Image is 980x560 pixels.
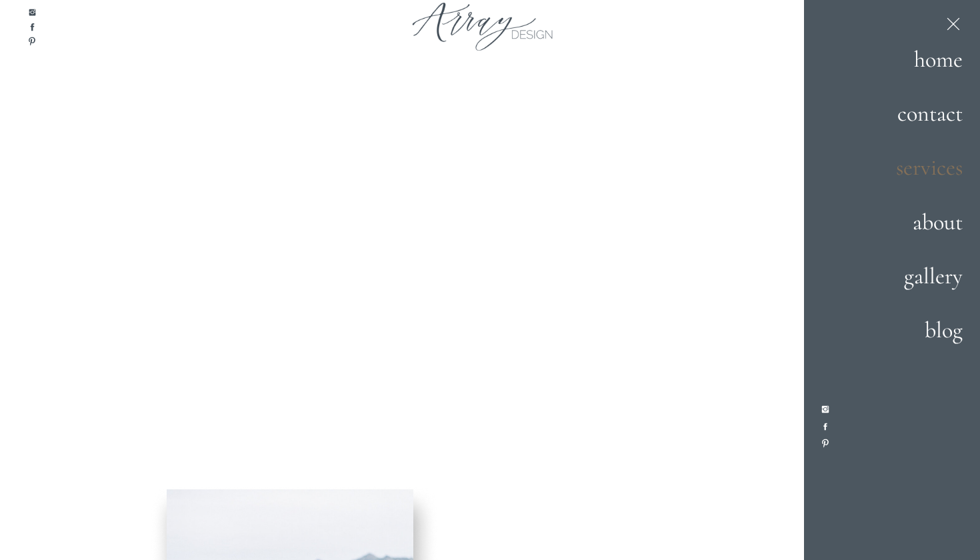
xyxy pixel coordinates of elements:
a: contact [869,97,963,133]
a: home [869,43,963,79]
a: Get started [776,537,898,552]
i: Joyfully [673,393,791,441]
button: Subscribe [365,40,449,71]
a: services [869,151,963,187]
h1: Floral Designs For The In Love [468,345,908,452]
a: blog [810,313,963,349]
a: about [859,205,963,241]
span: Subscribe [379,51,435,59]
i: Unique [575,345,689,393]
a: gallery [871,259,963,295]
